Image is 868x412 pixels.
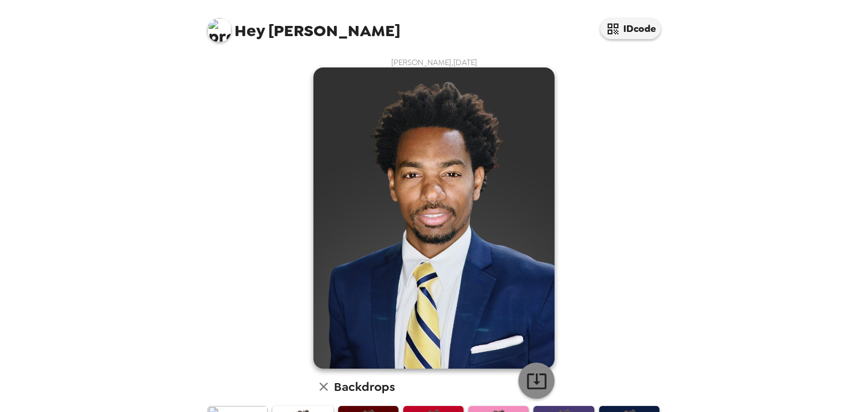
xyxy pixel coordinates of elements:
[234,20,265,42] span: Hey
[334,377,395,396] h6: Backdrops
[207,12,400,39] span: [PERSON_NAME]
[207,18,231,42] img: profile pic
[600,18,661,39] button: IDcode
[313,67,555,369] img: user
[391,57,477,67] span: [PERSON_NAME] , [DATE]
